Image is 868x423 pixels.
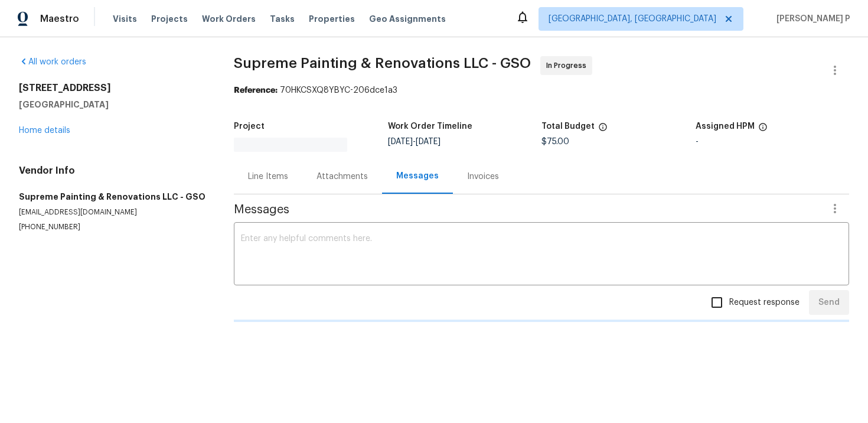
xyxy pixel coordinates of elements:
[19,126,70,135] a: Home details
[549,13,716,25] span: [GEOGRAPHIC_DATA], [GEOGRAPHIC_DATA]
[388,138,413,146] span: [DATE]
[598,122,608,138] span: The total cost of line items that have been proposed by Opendoor. This sum includes line items th...
[19,222,205,232] p: [PHONE_NUMBER]
[396,170,439,182] div: Messages
[19,82,205,94] h2: [STREET_ADDRESS]
[113,13,137,25] span: Visits
[467,171,499,183] div: Invoices
[234,86,278,95] b: Reference:
[696,122,755,131] h5: Assigned HPM
[248,171,288,183] div: Line Items
[19,58,86,66] a: All work orders
[388,138,440,146] span: -
[19,165,205,177] h4: Vendor Info
[758,122,768,138] span: The hpm assigned to this work order.
[202,13,256,25] span: Work Orders
[270,15,295,23] span: Tasks
[316,171,368,183] div: Attachments
[234,204,821,216] span: Messages
[541,122,595,131] h5: Total Budget
[369,13,446,25] span: Geo Assignments
[309,13,355,25] span: Properties
[388,122,472,131] h5: Work Order Timeline
[234,56,531,70] span: Supreme Painting & Renovations LLC - GSO
[19,191,205,203] h5: Supreme Painting & Renovations LLC - GSO
[40,13,79,25] span: Maestro
[696,138,850,146] div: -
[234,122,265,131] h5: Project
[19,99,205,110] h5: [GEOGRAPHIC_DATA]
[541,138,569,146] span: $75.00
[729,297,800,309] span: Request response
[234,84,849,96] div: 70HKCSXQ8YBYC-206dce1a3
[416,138,440,146] span: [DATE]
[546,60,591,71] span: In Progress
[151,13,188,25] span: Projects
[772,13,850,25] span: [PERSON_NAME] P
[19,207,205,217] p: [EMAIL_ADDRESS][DOMAIN_NAME]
